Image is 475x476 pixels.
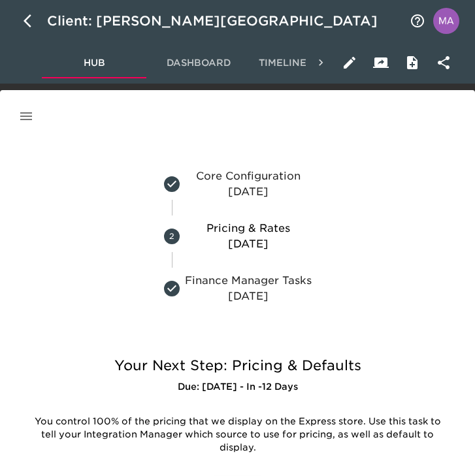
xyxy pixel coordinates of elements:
button: Edit Hub [334,47,365,78]
h6: Due: [DATE] - In -12 Days [21,380,454,394]
button: notifications [402,5,433,37]
p: Pricing & Rates [185,221,312,236]
img: Profile [433,8,459,34]
text: 2 [169,231,174,241]
span: Hub [50,55,139,71]
p: Finance Manager Tasks [185,273,312,289]
p: [DATE] [185,236,312,252]
span: Dashboard [154,55,243,71]
div: Client: [PERSON_NAME][GEOGRAPHIC_DATA] [47,10,396,31]
p: [DATE] [185,289,312,304]
p: Core Configuration [185,168,312,184]
p: [DATE] [185,184,312,200]
h5: Your Next Step: Pricing & Defaults [21,357,454,375]
p: You control 100% of the pricing that we display on the Express store. Use this task to tell your ... [31,415,444,454]
button: Internal Notes and Comments [397,47,428,78]
button: Client View [365,47,397,78]
span: Timeline and Notifications [259,55,414,71]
